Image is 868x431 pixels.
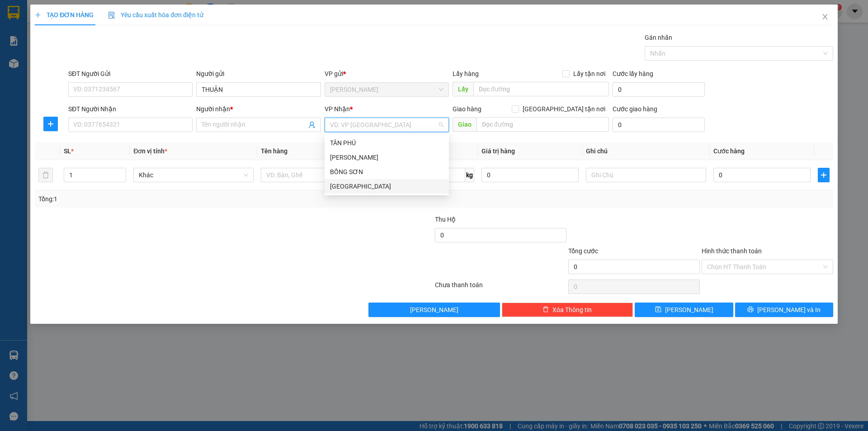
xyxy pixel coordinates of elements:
button: plus [818,168,830,182]
span: Gửi: [8,8,22,17]
div: HÙNG [86,28,178,39]
button: save[PERSON_NAME] [635,303,733,317]
span: user-add [308,121,316,128]
span: printer [747,306,754,313]
span: Khác [139,168,248,182]
div: [PERSON_NAME] [8,8,80,28]
label: Hình thức thanh toán [702,247,762,255]
span: SL [84,57,96,70]
label: Cước lấy hàng [613,70,653,77]
div: Tên hàng: BỊCH ( : 1 ) [8,58,178,69]
div: BỒNG SƠN [325,165,449,179]
th: Ghi chú [582,142,710,160]
span: Yêu cầu xuất hóa đơn điện tử [108,11,203,19]
div: SĐT Người Nhận [68,104,193,114]
input: Ghi Chú [586,168,706,182]
div: TÂN PHÚ [325,136,449,150]
span: Xóa Thông tin [552,305,592,315]
div: SÀI GÒN [325,179,449,194]
input: Cước giao hàng [613,118,705,132]
span: [GEOGRAPHIC_DATA] tận nơi [519,104,609,114]
div: Người gửi [196,69,321,79]
input: Cước lấy hàng [613,82,705,97]
div: VP gửi [325,69,449,79]
input: 0 [481,168,579,182]
button: Close [812,5,838,30]
input: Dọc đường [473,82,609,96]
span: save [655,306,661,313]
div: [GEOGRAPHIC_DATA] [330,181,443,191]
span: Giao [453,117,476,132]
div: Người nhận [196,104,321,114]
div: [PERSON_NAME] [330,152,443,162]
div: [GEOGRAPHIC_DATA] [86,8,178,28]
img: icon [108,12,115,19]
div: SĐT Người Gửi [68,69,193,79]
span: Đơn vị tính [133,147,167,155]
span: Nhận: [86,8,108,17]
label: Cước giao hàng [613,105,657,113]
div: LONG [8,28,80,39]
div: TÂN PHÚ [330,138,443,148]
span: Lấy [453,82,473,96]
div: BỒNG SƠN [330,167,443,177]
span: Giao hàng [453,105,481,113]
span: [PERSON_NAME] và In [757,305,821,315]
span: plus [44,120,57,128]
button: [PERSON_NAME] [368,303,500,317]
span: plus [35,12,41,18]
div: Tổng: 1 [38,194,335,204]
span: Lấy hàng [453,70,479,77]
span: close [821,13,829,20]
span: Tên hàng [261,147,288,155]
span: TẠO ĐƠN HÀNG [35,11,94,19]
span: TAM QUAN [330,83,443,96]
button: printer[PERSON_NAME] và In [735,303,833,317]
button: deleteXóa Thông tin [502,303,633,317]
span: Tổng cước [568,247,598,255]
div: TAM QUAN [325,150,449,165]
span: Thu Hộ [435,216,456,223]
button: plus [43,117,58,131]
div: Chưa thanh toán [434,280,567,296]
span: [PERSON_NAME] [665,305,713,315]
span: Lấy tận nơi [570,69,609,79]
span: plus [818,171,829,179]
span: kg [465,168,474,182]
span: VP Nhận [325,105,350,113]
span: [PERSON_NAME] [410,305,458,315]
input: Dọc đường [476,117,609,132]
span: Cước hàng [713,147,745,155]
span: delete [542,306,549,313]
button: delete [38,168,53,182]
label: Gán nhãn [645,34,672,41]
input: VD: Bàn, Ghế [261,168,381,182]
span: SL [64,147,71,155]
span: Giá trị hàng [481,147,515,155]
